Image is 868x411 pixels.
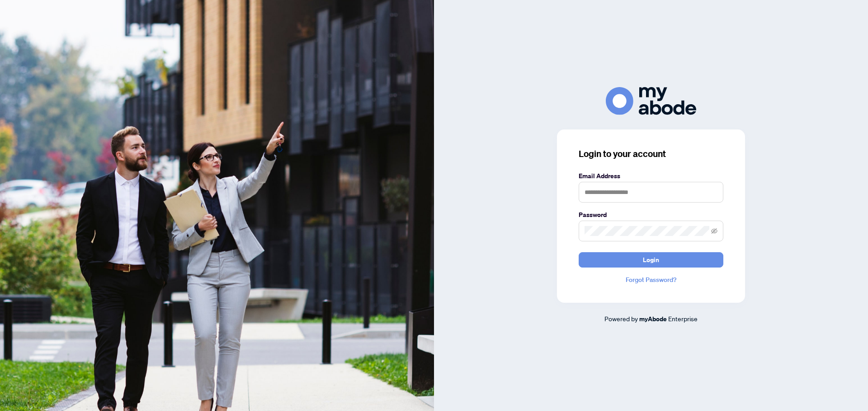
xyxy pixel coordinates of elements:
[579,171,723,181] label: Email Address
[606,87,696,115] img: ma-logo
[639,314,667,324] a: myAbode
[668,314,698,323] span: Enterprise
[579,148,723,160] h3: Login to your account
[579,252,723,268] button: Login
[604,314,638,323] span: Powered by
[579,210,723,220] label: Password
[711,228,717,234] span: eye-invisible
[643,253,659,267] span: Login
[579,275,723,285] a: Forgot Password?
